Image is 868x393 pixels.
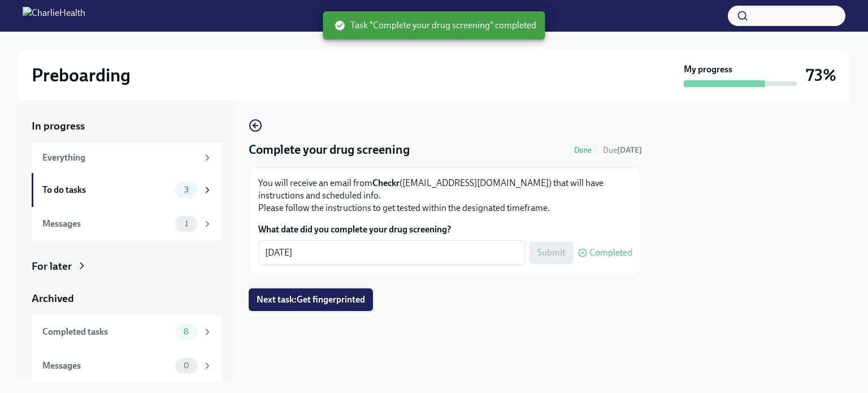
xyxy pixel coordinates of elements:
div: Messages [42,218,171,230]
a: Completed tasks8 [32,315,222,349]
div: Messages [42,360,171,372]
h3: 73% [806,65,836,85]
img: CharlieHealth [23,7,85,25]
div: Everything [42,152,198,164]
label: What date did you complete your drug screening? [258,223,632,236]
span: 3 [177,185,196,194]
a: Everything [32,142,222,173]
span: Next task : Get fingerprinted [257,294,365,305]
span: 8 [177,327,196,336]
a: Messages1 [32,207,222,241]
strong: [DATE] [617,145,642,155]
span: Task "Complete your drug screening" completed [335,19,536,32]
span: August 28th, 2025 09:00 [603,145,642,156]
strong: Checkr [372,178,400,188]
span: Done [567,146,598,154]
a: For later [32,259,222,274]
div: Completed tasks [42,326,171,338]
strong: My progress [684,63,732,76]
div: To do tasks [42,184,171,196]
button: Next task:Get fingerprinted [249,288,373,311]
span: 1 [178,219,195,228]
textarea: [DATE] [265,246,518,260]
span: Due [603,145,642,155]
div: For later [32,259,72,274]
h4: Complete your drug screening [249,141,410,158]
a: Archived [32,291,222,306]
span: Completed [589,248,632,257]
a: To do tasks3 [32,173,222,207]
h2: Preboarding [32,64,131,87]
a: Messages0 [32,349,222,383]
span: 0 [177,361,196,370]
p: You will receive an email from ([EMAIL_ADDRESS][DOMAIN_NAME]) that will have instructions and sch... [258,177,632,214]
a: In progress [32,119,222,133]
